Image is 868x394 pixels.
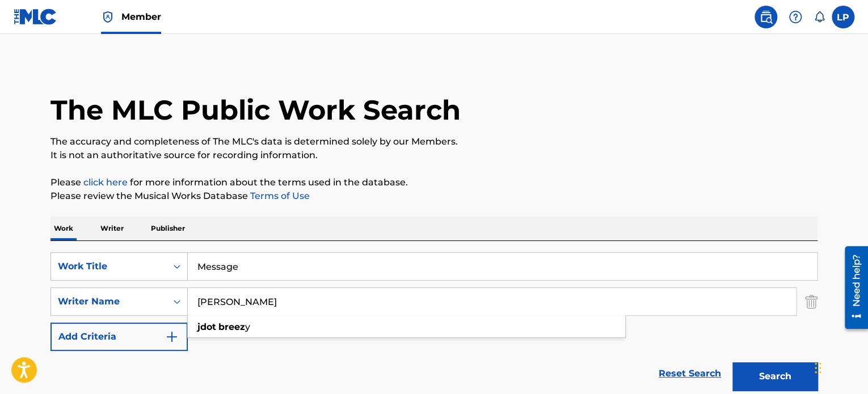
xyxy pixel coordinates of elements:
[755,6,777,28] a: Public Search
[58,260,160,273] div: Work Title
[732,362,818,391] button: Search
[50,217,77,240] p: Work
[50,176,818,189] p: Please for more information about the terms used in the database.
[836,242,868,333] iframe: Resource Center
[784,6,807,28] div: Help
[83,177,128,188] a: click here
[50,93,461,127] h1: The MLC Public Work Search
[58,295,160,308] div: Writer Name
[165,330,179,344] img: 9d2ae6d4665cec9f34b9.svg
[97,217,127,240] p: Writer
[50,323,188,351] button: Add Criteria
[653,361,727,386] a: Reset Search
[832,6,854,28] div: User Menu
[50,135,818,149] p: The accuracy and completeness of The MLC's data is determined solely by our Members.
[811,340,868,394] iframe: Chat Widget
[50,149,818,162] p: It is not an authoritative source for recording information.
[121,10,161,23] span: Member
[218,321,245,332] strong: breez
[14,9,57,25] img: MLC Logo
[248,190,310,201] a: Terms of Use
[148,217,188,240] p: Publisher
[197,321,216,332] strong: jdot
[815,351,821,385] div: Drag
[814,11,825,23] div: Notifications
[50,189,818,203] p: Please review the Musical Works Database
[805,287,818,316] img: Delete Criterion
[101,10,115,24] img: Top Rightsholder
[245,321,250,332] span: y
[789,10,802,24] img: help
[759,10,773,24] img: search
